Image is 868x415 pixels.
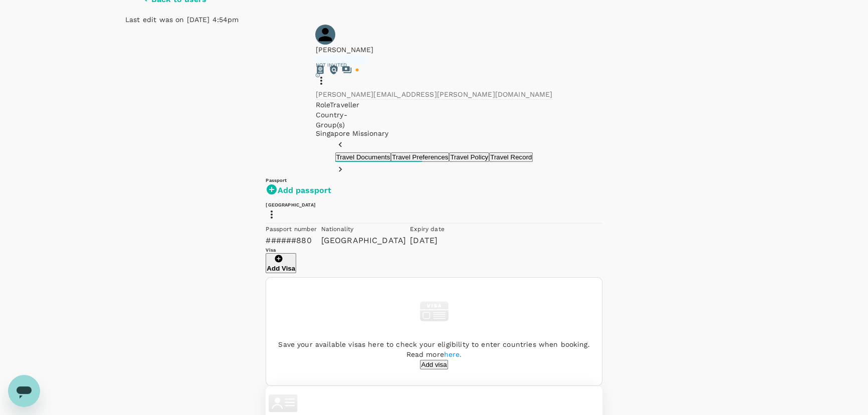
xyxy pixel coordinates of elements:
img: visa [416,294,452,329]
button: Travel Preferences [391,152,449,162]
span: Expiry date [410,226,445,233]
span: Passport number [266,226,317,233]
p: Save your available visas here to check your eligibility to enter countries when booking. [278,339,589,349]
span: Nationality [321,226,354,233]
button: Add Visa [266,253,296,273]
p: Add Visa [267,265,295,272]
button: Singapore Missionary [315,130,388,138]
p: Read more [406,349,462,359]
h6: Passport [266,177,602,183]
p: [DATE] [410,235,445,247]
span: Traveller [330,101,359,109]
span: [PERSON_NAME] [315,46,373,54]
span: [PERSON_NAME][EMAIL_ADDRESS][PERSON_NAME][DOMAIN_NAME] [315,90,552,98]
button: Travel Documents [335,152,391,162]
button: Travel Record [489,152,533,162]
p: ######880 [266,235,317,247]
button: Add visa [420,360,448,369]
span: - [344,111,347,119]
p: [GEOGRAPHIC_DATA] [321,235,406,247]
p: Last edit was on [DATE] 4:54pm [125,15,743,25]
a: here. [444,350,462,358]
button: Add passport [266,183,331,197]
h6: Visa [266,247,602,253]
span: Group(s) [315,121,344,129]
button: Travel Policy [449,152,489,162]
span: Role [315,101,330,109]
p: Not invited [315,62,365,69]
span: Country [315,111,343,119]
iframe: Button to launch messaging window [8,375,40,407]
h6: [GEOGRAPHIC_DATA] [266,201,602,208]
